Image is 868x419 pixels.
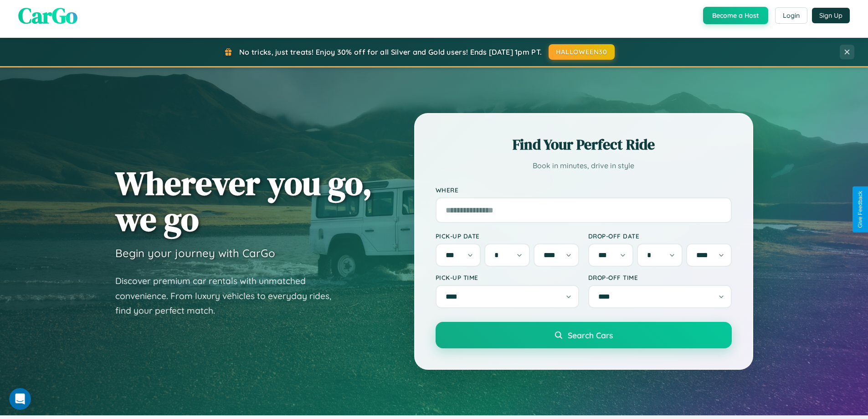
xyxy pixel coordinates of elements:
h2: Find Your Perfect Ride [436,134,732,155]
label: Where [436,186,732,194]
h3: Begin your journey with CarGo [115,246,275,260]
iframe: Intercom live chat [9,388,31,410]
span: Search Cars [568,330,613,340]
p: Discover premium car rentals with unmatched convenience. From luxury vehicles to everyday rides, ... [115,274,343,318]
button: Login [775,7,807,24]
label: Drop-off Date [588,232,732,240]
button: HALLOWEEN30 [549,44,615,60]
div: Give Feedback [857,191,863,228]
label: Drop-off Time [588,274,732,281]
label: Pick-up Time [436,274,579,281]
button: Sign Up [812,8,850,23]
button: Become a Host [703,7,768,24]
span: No tricks, just treats! Enjoy 30% off for all Silver and Gold users! Ends [DATE] 1pm PT. [239,47,542,57]
span: CarGo [18,0,77,31]
button: Search Cars [436,322,732,348]
p: Book in minutes, drive in style [436,159,732,172]
h1: Wherever you go, we go [115,165,372,237]
label: Pick-up Date [436,232,579,240]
